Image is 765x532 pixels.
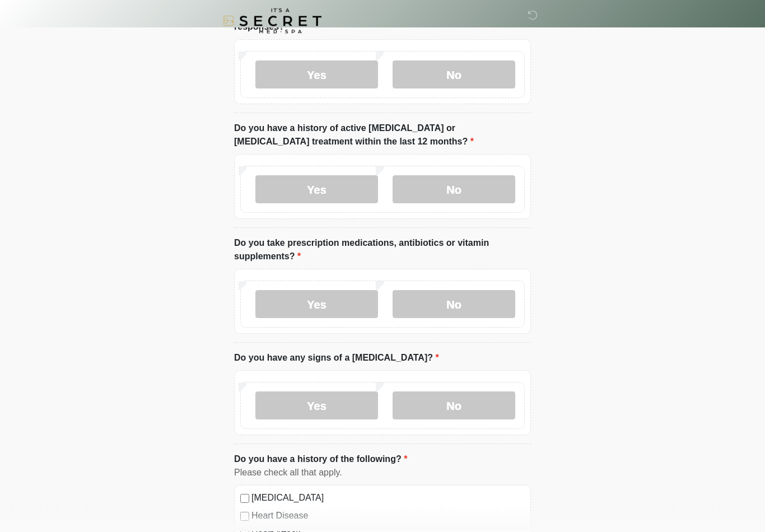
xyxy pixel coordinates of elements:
[255,176,378,204] label: Yes
[223,8,321,34] img: It's A Secret Med Spa Logo
[234,237,531,264] label: Do you take prescription medications, antibiotics or vitamin supplements?
[234,122,531,149] label: Do you have a history of active [MEDICAL_DATA] or [MEDICAL_DATA] treatment within the last 12 mon...
[255,392,378,420] label: Yes
[234,352,439,365] label: Do you have any signs of a [MEDICAL_DATA]?
[240,512,249,521] input: Heart Disease
[234,453,407,466] label: Do you have a history of the following?
[234,466,531,480] div: Please check all that apply.
[393,176,515,204] label: No
[393,291,515,319] label: No
[255,61,378,89] label: Yes
[251,510,525,523] label: Heart Disease
[393,61,515,89] label: No
[255,291,378,319] label: Yes
[393,392,515,420] label: No
[251,492,525,505] label: [MEDICAL_DATA]
[240,494,249,503] input: [MEDICAL_DATA]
